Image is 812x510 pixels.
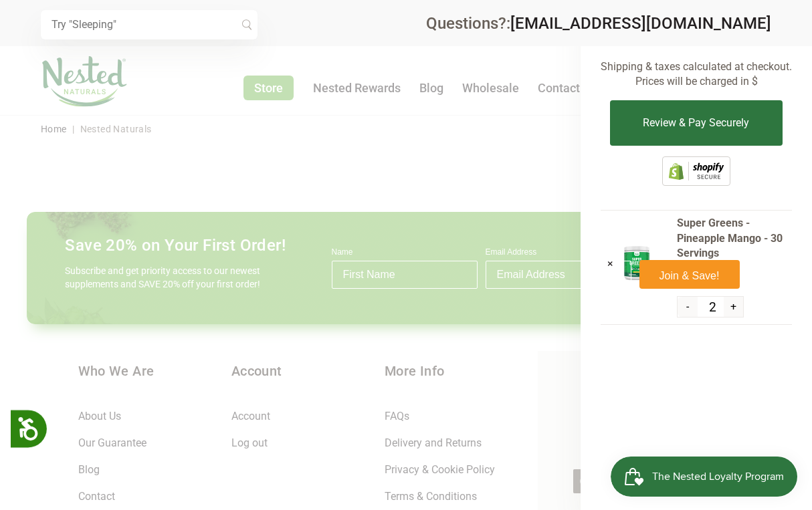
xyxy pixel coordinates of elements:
[486,261,631,289] input: Email Address
[611,457,799,497] iframe: Button to open loyalty program pop-up
[510,14,771,33] a: [EMAIL_ADDRESS][DOMAIN_NAME]
[486,247,631,261] label: Email Address
[702,32,742,47] span: $39.54
[332,261,478,289] input: First Name
[639,260,740,289] button: Join & Save!
[601,59,792,90] p: Shipping & taxes calculated at checkout. Prices will be charged in $
[610,100,782,146] button: Review & Pay Securely
[332,247,478,261] label: Name
[426,15,771,31] div: Questions?:
[41,10,258,39] input: Try "Sleeping"
[662,176,730,188] a: This online store is secured by Shopify
[677,216,792,261] span: Super Greens - Pineapple Mango - 30 Servings
[662,156,730,186] img: Shopify secure badge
